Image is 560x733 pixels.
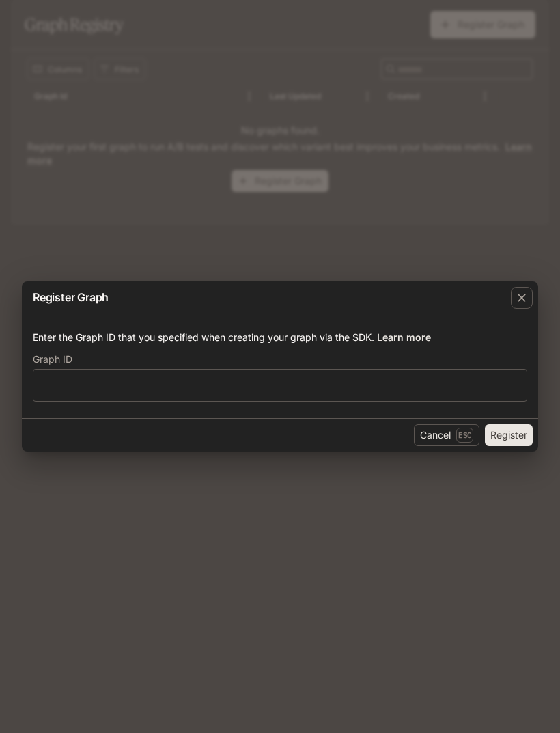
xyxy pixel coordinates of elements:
[33,289,109,305] p: Register Graph
[414,424,479,446] button: CancelEsc
[377,331,431,343] a: Learn more
[33,355,72,364] p: Graph ID
[33,331,527,344] p: Enter the Graph ID that you specified when creating your graph via the SDK.
[456,428,473,443] p: Esc
[485,424,533,446] button: Register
